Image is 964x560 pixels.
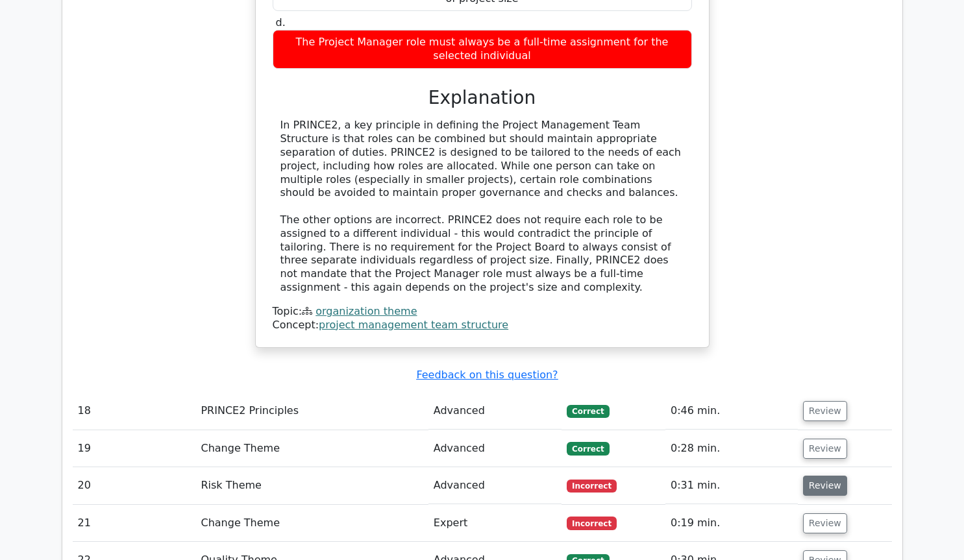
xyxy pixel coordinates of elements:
a: project management team structure [319,319,508,331]
td: 0:28 min. [665,430,798,467]
div: In PRINCE2, a key principle in defining the Project Management Team Structure is that roles can b... [280,119,684,294]
td: 0:19 min. [665,505,798,542]
td: Change Theme [195,505,428,542]
button: Review [803,513,847,533]
a: organization theme [315,305,417,317]
td: 18 [73,393,196,430]
span: Incorrect [567,480,617,493]
button: Review [803,476,847,496]
td: 0:46 min. [665,393,798,430]
h3: Explanation [280,87,684,109]
td: 19 [73,430,196,467]
span: Incorrect [567,517,617,530]
td: PRINCE2 Principles [195,393,428,430]
div: Concept: [273,319,692,332]
td: Advanced [428,467,562,504]
span: Correct [567,442,609,455]
span: d. [276,16,286,29]
td: Expert [428,505,562,542]
td: 21 [73,505,196,542]
div: The Project Manager role must always be a full-time assignment for the selected individual [273,30,692,69]
td: Change Theme [195,430,428,467]
td: Advanced [428,393,562,430]
div: Topic: [273,305,692,319]
td: 20 [73,467,196,504]
td: Risk Theme [195,467,428,504]
td: 0:31 min. [665,467,798,504]
span: Correct [567,405,609,418]
a: Feedback on this question? [416,369,558,381]
button: Review [803,439,847,459]
td: Advanced [428,430,562,467]
button: Review [803,401,847,421]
